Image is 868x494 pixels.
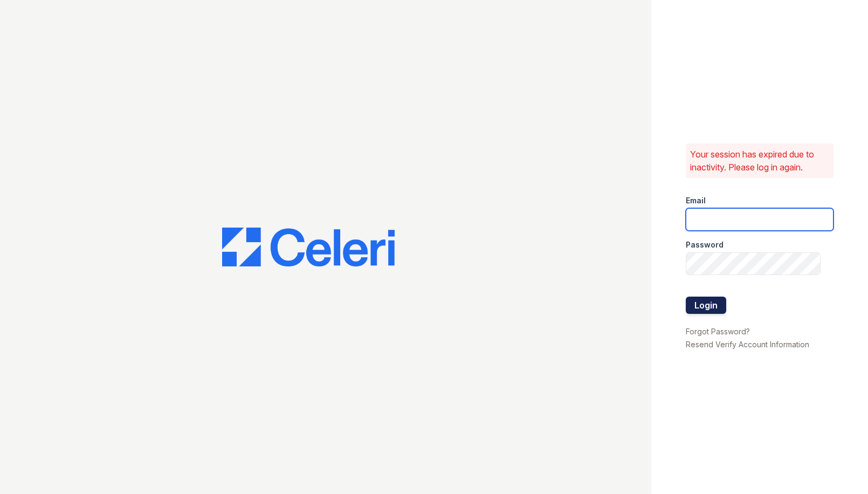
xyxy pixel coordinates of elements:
[686,239,724,250] label: Password
[222,228,395,266] img: CE_Logo_Blue-a8612792a0a2168367f1c8372b55b34899dd931a85d93a1a3d3e32e68fde9ad4.png
[686,195,706,206] label: Email
[686,327,750,336] a: Forgot Password?
[690,148,830,174] p: Your session has expired due to inactivity. Please log in again.
[686,297,726,314] button: Login
[686,340,809,349] a: Resend Verify Account Information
